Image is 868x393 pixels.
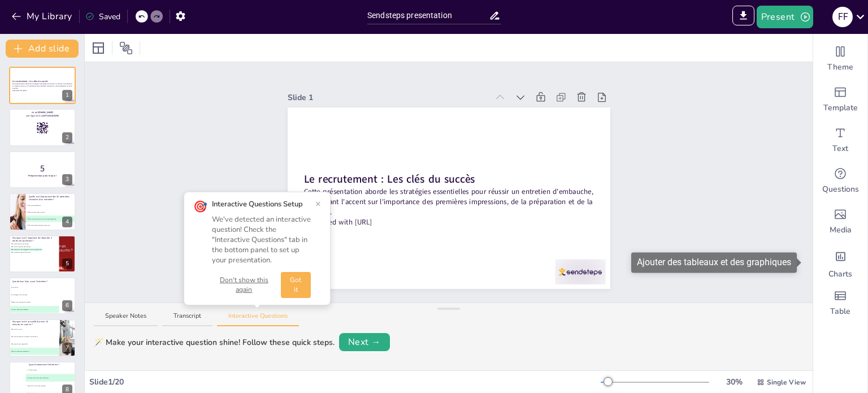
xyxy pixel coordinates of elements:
div: Add images, graphics, shapes or video [813,201,867,242]
p: Go to [12,111,72,114]
span: D [10,351,10,352]
span: C [26,218,27,220]
button: Speaker Notes [94,312,158,327]
button: My Library [8,7,77,25]
input: Insert title [367,7,489,24]
span: Questions [822,184,859,195]
button: Add slide [6,40,79,58]
strong: Le recrutement : Les clés du succès [12,80,48,83]
span: D [10,309,10,310]
span: Charts [828,269,852,280]
div: Interactive Questions Setup [212,199,311,209]
div: Add a table [813,283,867,323]
strong: Préparez-vous pour le quiz ! [28,174,57,177]
span: Quand le recruteur vous appelle. [26,385,75,386]
span: Pour éviter de paraître désintéressé. [10,245,42,247]
div: 6 [62,300,72,311]
p: and login with code [12,114,72,117]
span: C [10,301,10,303]
span: A [10,287,10,288]
div: https://cdn.sendsteps.com/images/logo/sendsteps_logo_white.pnghttps://cdn.sendsteps.com/images/lo... [9,193,76,230]
span: Pour avoir le temps de se préparer mentalement. [10,336,59,338]
strong: Le recrutement : Les clés du succès [303,172,475,187]
span: Dès que vous entrez dans le bâtiment. [26,377,75,378]
span: Pour démontrer votre engagement et votre préparation. [10,248,42,250]
span: Table [830,306,850,317]
button: Next → [339,333,390,351]
p: Pourquoi est-il important de répondre à toutes les questions ? [12,236,56,243]
button: Transcript [162,312,212,327]
span: Elles sont uniquement pour se présenter. [26,224,75,226]
span: Pour éviter le stress. [10,329,59,331]
div: Add ready made slides [813,79,867,120]
span: B [26,377,27,378]
div: 2 [62,132,72,143]
div: 🎯 [193,199,207,215]
span: B [26,211,27,213]
div: https://cdn.sendsteps.com/images/logo/sendsteps_logo_white.pnghttps://cdn.sendsteps.com/images/lo... [9,235,76,273]
span: Toutes les réponses précédentes. [10,351,59,352]
div: F F [832,7,853,27]
span: Elles sont cruciales pour faire une bonne impression. [26,218,75,220]
span: B [10,294,10,296]
div: 3 [62,174,72,185]
strong: [DOMAIN_NAME] [37,111,53,114]
span: Pour montrer que vous êtes poli. [10,243,42,244]
div: Slide 1 [288,92,488,103]
div: 1 [62,90,72,101]
span: A [26,369,27,371]
div: 30 % [721,376,748,388]
div: Get real-time input from your audience [813,161,867,201]
button: Present [757,6,813,28]
div: 4 [62,217,72,227]
p: Generated with [URL] [12,89,72,92]
span: A [10,329,10,331]
span: B [10,245,10,247]
span: Elles sont insignifiantes. [26,205,75,206]
span: Pour montrer votre ponctualité. [10,343,59,345]
p: Quelle est l'importance des 30 premières secondes d'un entretien ? [29,195,72,201]
span: Export to PowerPoint [732,6,754,28]
p: Que doit-on faire avant l'entretien ? [12,280,56,283]
div: 5 [62,258,72,269]
span: Elles ne comptent pas vraiment. [26,211,75,213]
div: We've detected an interactive question! Check the "Interactive Questions" tab in the bottom panel... [212,214,311,266]
div: Change the overall theme [813,38,867,79]
span: C [26,385,27,386]
div: https://cdn.sendsteps.com/images/logo/sendsteps_logo_white.pnghttps://cdn.sendsteps.com/images/lo... [9,151,76,188]
button: Got it [281,272,311,298]
span: Préparer des exemples de réussites. [10,301,59,303]
div: 7 [9,319,76,356]
span: Text [832,143,848,154]
span: À l'heure prévue. [26,369,75,370]
span: B [10,336,10,338]
span: C [10,249,10,251]
span: A [10,243,10,244]
span: D [26,225,27,227]
p: Cette présentation aborde les stratégies essentielles pour réussir un entretien d'embauche, en me... [303,187,594,217]
div: Slide 1 / 20 [89,376,601,388]
p: 5 [12,162,72,175]
span: Les deux réponses précédentes. [10,309,59,310]
div: Layout [89,39,107,57]
span: D [10,252,10,253]
div: https://cdn.sendsteps.com/images/logo/sendsteps_logo_white.pnghttps://cdn.sendsteps.com/images/lo... [9,277,76,314]
button: Interactive Questions [217,312,299,327]
button: × [315,199,321,208]
span: Pour remplir le temps de l'entretien. [10,252,42,253]
div: Add text boxes [813,120,867,161]
span: A [26,205,27,206]
span: Position [119,41,133,55]
button: Don't show this again [212,275,276,295]
span: C [10,343,10,345]
p: Quand commence l'entretien ? [29,362,72,366]
div: https://cdn.sendsteps.com/images/logo/sendsteps_logo_white.pnghttps://cdn.sendsteps.com/images/lo... [9,109,76,146]
button: F F [832,6,853,28]
font: Ajouter des tableaux et des graphiques [637,257,791,267]
span: Media [830,224,852,236]
span: Single View [767,377,806,387]
div: https://cdn.sendsteps.com/images/logo/sendsteps_logo_white.pnghttps://cdn.sendsteps.com/images/lo... [9,67,76,104]
div: 7 [62,343,72,353]
span: Theme [827,62,853,73]
span: Template [823,102,858,114]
